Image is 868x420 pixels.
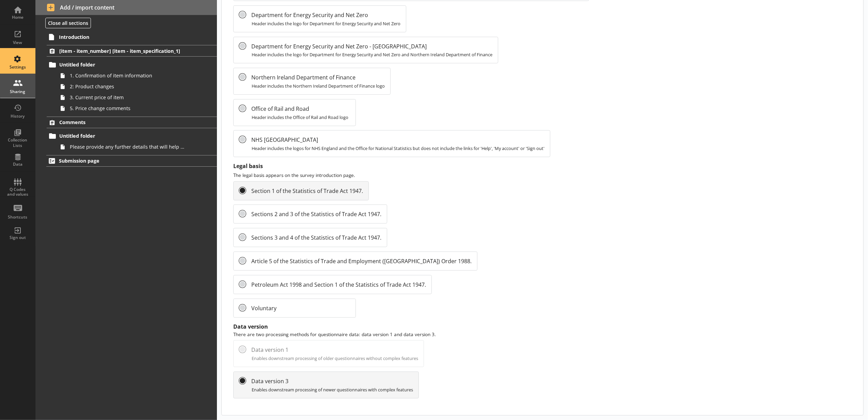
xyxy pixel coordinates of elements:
[252,355,418,361] span: Enables downstream processing of older questionnaires without complex features
[47,4,206,11] span: Add / import content
[239,74,246,80] input: Northern Ireland Department of FinanceHeader includes the Northern Ireland Department of Finance ...
[251,257,472,265] span: Article 5 of the Statistics of Trade and Employment ([GEOGRAPHIC_DATA]) Order 1988.
[252,83,385,89] span: Header includes the Northern Ireland Department of Finance logo
[57,141,217,152] a: Please provide any further details that will help us to understand your business and tell an indu...
[6,64,30,70] div: Settings
[251,281,426,288] span: Petroleum Act 1998 and Section 1 of the Statistics of Trade Act 1947.
[50,131,217,152] li: Untitled folderPlease provide any further details that will help us to understand your business a...
[251,136,544,144] span: NHS [GEOGRAPHIC_DATA]
[233,163,706,170] label: Legal basis
[251,105,350,112] span: Office of Rail and Road
[239,210,246,217] input: Sections 2 and 3 of the Statistics of Trade Act 1947.
[59,61,183,68] span: Untitled folder
[239,257,246,264] input: Article 5 of the Statistics of Trade and Employment ([GEOGRAPHIC_DATA]) Order 1988.
[6,114,30,119] div: History
[57,103,217,114] a: 5. Price change comments
[252,387,413,393] span: Enables downstream processing of newer questionnaires with complex features
[251,210,381,218] span: Sections 2 and 3 of the Statistics of Trade Act 1947.
[70,83,186,90] span: 2: Product changes
[251,74,384,81] span: Northern Ireland Department of Finance
[59,133,183,139] span: Untitled folder
[252,114,350,120] span: Header includes the Office of Rail and Road logo
[47,117,217,128] a: Comments
[6,40,30,45] div: View
[57,92,217,103] a: 3. Current price of item
[57,70,217,81] a: 1. Confirmation of item information
[239,187,246,194] input: Section 1 of the Statistics of Trade Act 1947.
[45,18,91,28] button: Close all sections
[35,45,217,114] li: [item - item_number] [item - item_specification_1]Untitled folder1. Confirmation of item informat...
[252,51,492,58] span: Header includes the logo for Department for Energy Security and Net Zero and Northern Ireland Dep...
[239,11,246,18] input: Department for Energy Security and Net ZeroHeader includes the logo for Department for Energy Sec...
[233,331,706,337] p: There are two processing methods for questionnaire data: data version 1 and data version 3.
[239,105,246,112] input: Office of Rail and RoadHeader includes the Office of Rail and Road logo
[6,89,30,94] div: Sharing
[59,157,183,164] span: Submission page
[50,59,217,114] li: Untitled folder1. Confirmation of item information2: Product changes3. Current price of item5. Pr...
[239,304,246,311] input: Voluntary
[6,187,30,197] div: Q Codes and values
[239,234,246,241] input: Sections 3 and 4 of the Statistics of Trade Act 1947.
[251,377,413,385] span: Data version 3
[6,214,30,220] div: Shortcuts
[6,235,30,240] div: Sign out
[233,172,706,178] p: The legal basis appears on the survey introduction page.
[239,377,246,384] input: Data version 3Enables downstream processing of newer questionnaires with complex features
[251,346,418,354] span: Data version 1
[46,31,217,42] a: Introduction
[35,117,217,152] li: CommentsUntitled folderPlease provide any further details that will help us to understand your bu...
[252,20,400,27] span: Header includes the logo for Department for Energy Security and Net Zero
[239,281,246,288] input: Petroleum Act 1998 and Section 1 of the Statistics of Trade Act 1947.
[6,15,30,20] div: Home
[6,162,30,167] div: Data
[252,145,545,151] span: Header includes the logos for NHS England and the Office for National Statistics but does not inc...
[251,304,350,312] span: Voluntary
[251,234,381,241] span: Sections 3 and 4 of the Statistics of Trade Act 1947.
[251,187,363,195] span: Section 1 of the Statistics of Trade Act 1947.
[57,81,217,92] a: 2: Product changes
[239,43,246,49] input: Department for Energy Security and Net Zero - [GEOGRAPHIC_DATA]Header includes the logo for Depar...
[59,48,183,54] span: [item - item_number] [item - item_specification_1]
[251,43,492,50] span: Department for Energy Security and Net Zero - [GEOGRAPHIC_DATA]
[239,136,246,143] input: NHS [GEOGRAPHIC_DATA]Header includes the logos for NHS England and the Office for National Statis...
[70,144,186,150] span: Please provide any further details that will help us to understand your business and tell an indu...
[59,119,183,125] span: Comments
[70,72,186,79] span: 1. Confirmation of item information
[233,323,268,330] legend: Data version
[251,11,400,19] span: Department for Energy Security and Net Zero
[70,105,186,111] span: 5. Price change comments
[59,34,183,40] span: Introduction
[47,45,217,57] a: [item - item_number] [item - item_specification_1]
[6,137,30,148] div: Collection Lists
[47,131,217,141] a: Untitled folder
[70,94,186,101] span: 3. Current price of item
[47,59,217,70] a: Untitled folder
[46,155,217,167] a: Submission page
